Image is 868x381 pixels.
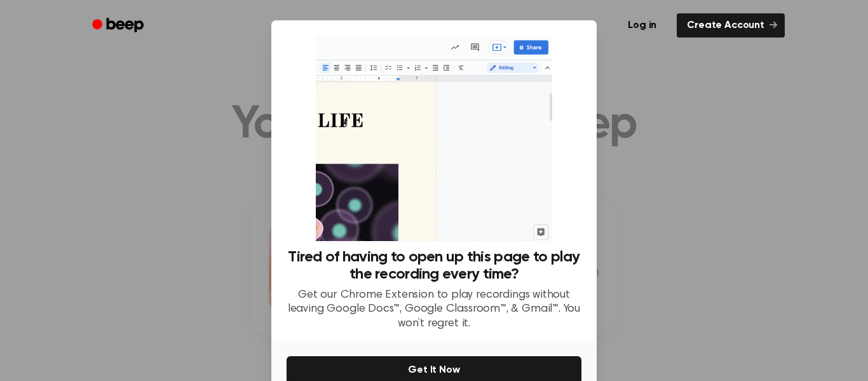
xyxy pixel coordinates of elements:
[677,13,785,38] a: Create Account
[83,13,155,38] a: Beep
[615,11,669,40] a: Log in
[316,36,552,241] img: Beep extension in action
[287,288,581,331] p: Get our Chrome Extension to play recordings without leaving Google Docs™, Google Classroom™, & Gm...
[287,249,581,283] h3: Tired of having to open up this page to play the recording every time?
